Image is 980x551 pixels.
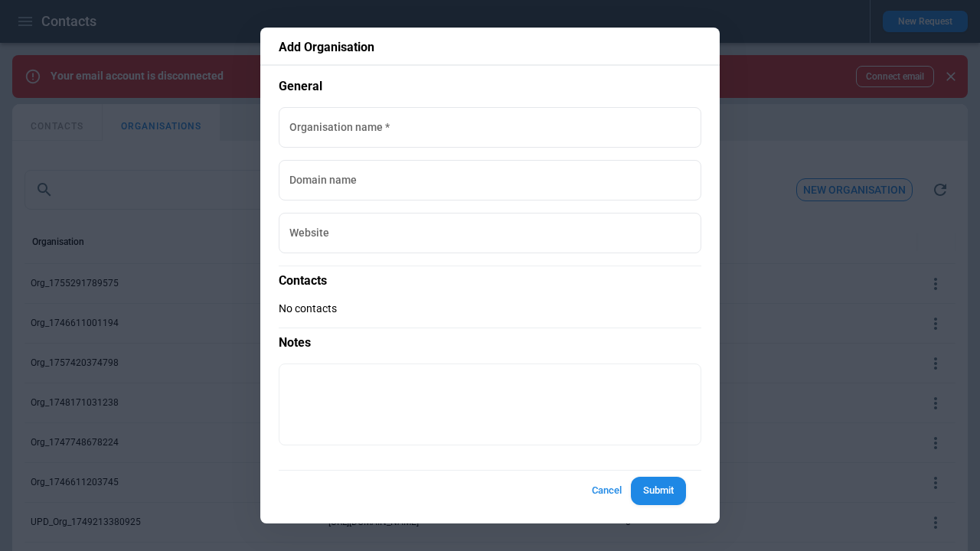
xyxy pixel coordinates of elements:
[279,78,701,95] p: General
[279,302,701,315] p: No contacts
[279,266,701,289] p: Contacts
[582,477,631,505] button: Cancel
[279,328,701,351] p: Notes
[279,40,701,55] p: Add Organisation
[631,477,686,505] button: Submit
